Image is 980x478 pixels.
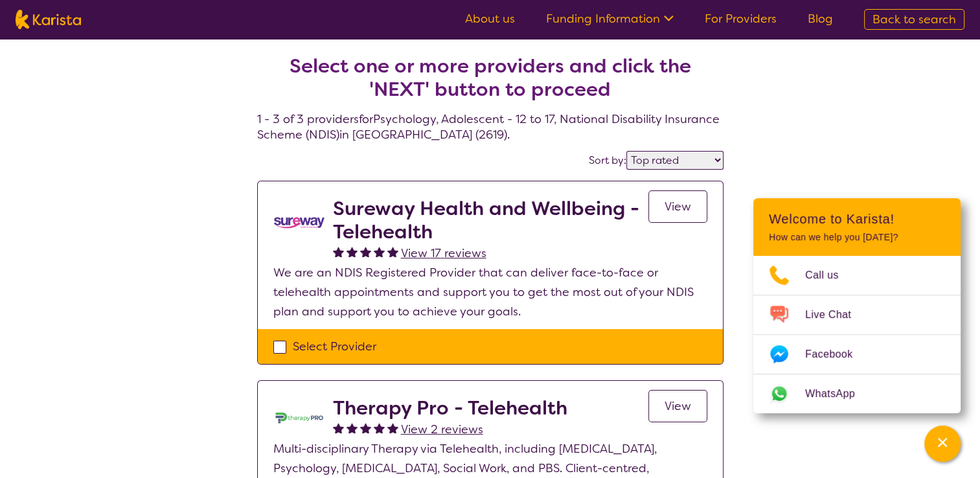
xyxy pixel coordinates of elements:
[374,246,385,257] img: fullstar
[805,305,867,324] span: Live Chat
[805,384,871,404] span: WhatsApp
[769,211,945,227] h2: Welcome to Karista!
[273,197,325,249] img: vgwqq8bzw4bddvbx0uac.png
[401,420,483,439] a: View 2 reviews
[401,245,486,261] span: View 17 reviews
[769,232,945,243] p: How can we help you [DATE]?
[387,422,398,433] img: fullstar
[387,246,398,257] img: fullstar
[401,422,483,437] span: View 2 reviews
[705,11,777,27] a: For Providers
[665,398,691,414] span: View
[333,422,344,433] img: fullstar
[257,23,724,142] h4: 1 - 3 of 3 providers for Psychology , Adolescent - 12 to 17 , National Disability Insurance Schem...
[753,256,961,413] ul: Choose channel
[665,199,691,214] span: View
[753,198,961,413] div: Channel Menu
[864,9,964,30] a: Back to search
[273,263,707,321] p: We are an NDIS Registered Provider that can deliver face-to-face or telehealth appointments and s...
[273,54,708,101] h2: Select one or more providers and click the 'NEXT' button to proceed
[648,190,707,223] a: View
[401,244,486,263] a: View 17 reviews
[333,396,567,420] h2: Therapy Pro - Telehealth
[347,422,358,433] img: fullstar
[648,390,707,422] a: View
[333,197,648,244] h2: Sureway Health and Wellbeing - Telehealth
[546,11,674,27] a: Funding Information
[753,374,961,413] a: Web link opens in a new tab.
[808,11,833,27] a: Blog
[872,12,956,27] span: Back to search
[360,422,371,433] img: fullstar
[374,422,385,433] img: fullstar
[273,396,325,439] img: lehxprcbtunjcwin5sb4.jpg
[16,10,81,29] img: Karista logo
[465,11,515,27] a: About us
[805,266,854,285] span: Call us
[924,426,961,462] button: Channel Menu
[333,246,344,257] img: fullstar
[360,246,371,257] img: fullstar
[805,345,868,364] span: Facebook
[589,154,626,167] label: Sort by:
[347,246,358,257] img: fullstar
